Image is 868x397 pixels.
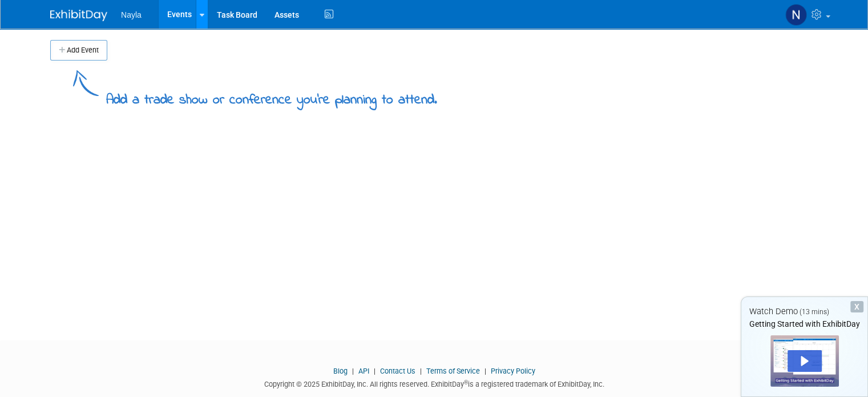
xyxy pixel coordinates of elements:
span: Nayla [121,10,142,19]
button: Add Event [50,40,107,61]
div: Dismiss [850,301,863,312]
a: Contact Us [380,367,415,375]
img: ExhibitDay [50,10,107,21]
span: | [482,367,489,375]
span: | [417,367,425,375]
div: Getting Started with ExhibitDay [741,318,867,330]
div: Watch Demo [741,306,867,318]
span: | [371,367,378,375]
div: Add a trade show or conference you're planning to attend. [106,82,437,110]
img: Nayla Krasinski [785,4,807,26]
a: Blog [333,367,348,375]
a: API [358,367,369,375]
span: (13 mins) [800,308,829,316]
a: Terms of Service [426,367,480,375]
div: Play [788,350,822,372]
a: Privacy Policy [491,367,535,375]
sup: ® [464,379,468,386]
span: | [349,367,357,375]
